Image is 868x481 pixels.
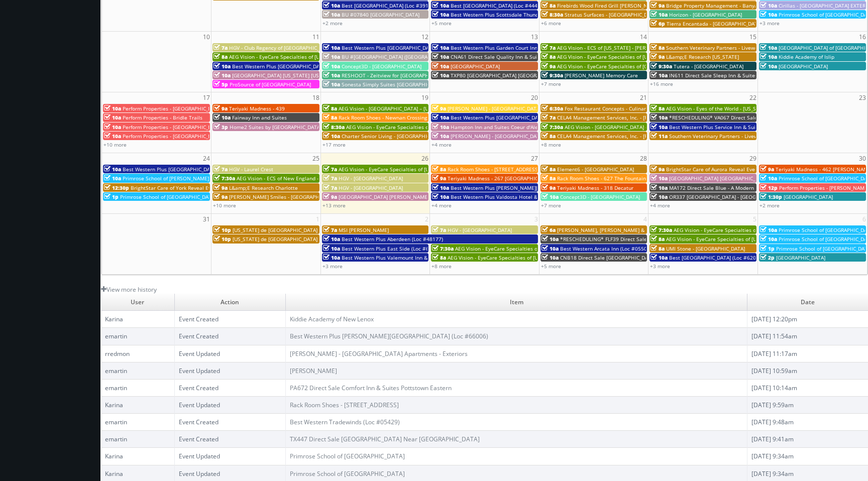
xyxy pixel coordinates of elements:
[451,193,587,200] span: Best Western Plus Valdosta Hotel & Suites (Loc #11213)
[213,105,228,112] span: 9a
[342,235,443,243] span: Best Western Plus Aberdeen (Loc #48177)
[323,133,340,140] span: 10a
[747,311,868,328] td: [DATE] 12:20pm
[290,349,468,358] a: [PERSON_NAME] - [GEOGRAPHIC_DATA] Apartments - Exteriors
[541,226,556,233] span: 6a
[560,254,706,261] span: CNB18 Direct Sale [GEOGRAPHIC_DATA]-[GEOGRAPHIC_DATA]
[323,254,340,261] span: 10a
[557,175,730,182] span: Rack Room Shoes - 627 The Fountains at [GEOGRAPHIC_DATA] (No Rush)
[323,235,340,243] span: 10a
[650,235,665,243] span: 8a
[342,2,436,9] span: Best [GEOGRAPHIC_DATA] (Loc #39114)
[104,166,121,173] span: 10a
[451,2,545,9] span: Best [GEOGRAPHIC_DATA] (Loc #44494)
[323,226,337,233] span: 7a
[541,133,556,140] span: 8a
[229,166,273,173] span: HGV - Laurel Crest
[451,114,578,121] span: Best Western Plus [GEOGRAPHIC_DATA] (Loc #11187)
[858,32,867,42] span: 16
[560,235,755,243] span: *RESCHEDULING* FLF39 Direct Sale Alluxsuites at 1876, Ascend Hotel Collection
[530,92,539,103] span: 20
[432,175,446,182] span: 9a
[123,105,222,112] span: Perform Properties - [GEOGRAPHIC_DATA]
[202,32,211,42] span: 10
[323,166,337,173] span: 7a
[541,72,563,79] span: 9:30a
[174,379,285,396] td: Event Created
[174,362,285,379] td: Event Updated
[229,105,285,112] span: Teriyaki Madness - 439
[323,2,340,9] span: 10a
[748,92,757,103] span: 22
[290,452,405,460] a: Primrose School of [GEOGRAPHIC_DATA]
[323,72,340,79] span: 10a
[760,245,775,252] span: 1p
[202,92,211,103] span: 17
[541,114,556,121] span: 7a
[342,44,469,51] span: Best Western Plus [GEOGRAPHIC_DATA] (Loc #62024)
[420,32,429,42] span: 12
[232,114,287,121] span: Fairway Inn and Suites
[342,254,477,261] span: Best Western Plus Valemount Inn & Suites (Loc #62120)
[290,469,405,478] a: Primrose School of [GEOGRAPHIC_DATA]
[541,63,556,70] span: 9a
[557,226,750,233] span: [PERSON_NAME], [PERSON_NAME] & [PERSON_NAME], LLC - [GEOGRAPHIC_DATA]
[322,263,343,270] a: +3 more
[650,166,665,173] span: 9a
[760,11,777,18] span: 10a
[557,114,704,121] span: CELA4 Management Services, Inc. - [PERSON_NAME] Hyundai
[424,214,429,224] span: 2
[674,226,847,233] span: AEG Vision - EyeCare Specialties of [US_STATE] – [PERSON_NAME] Vision
[311,92,320,103] span: 18
[432,226,446,233] span: 7a
[123,175,258,182] span: Primrose School of [PERSON_NAME][GEOGRAPHIC_DATA]
[776,254,825,261] span: [GEOGRAPHIC_DATA]
[432,133,449,140] span: 10a
[650,105,665,112] span: 8a
[432,114,449,121] span: 10a
[339,166,518,173] span: AEG Vision - EyeCare Specialties of [US_STATE] – [PERSON_NAME] Eye Care
[448,166,539,173] span: Rack Room Shoes - [STREET_ADDRESS]
[669,193,790,200] span: OR337 [GEOGRAPHIC_DATA] - [GEOGRAPHIC_DATA]
[760,63,777,70] span: 10a
[650,114,668,121] span: 10a
[760,175,777,182] span: 10a
[213,166,228,173] span: 7a
[432,184,449,191] span: 10a
[760,44,777,51] span: 10a
[784,193,833,200] span: [GEOGRAPHIC_DATA]
[432,63,449,70] span: 10a
[285,294,747,311] td: Item
[229,44,333,51] span: HGV - Club Regency of [GEOGRAPHIC_DATA]
[541,193,559,200] span: 10a
[565,105,670,112] span: Fox Restaurant Concepts - Culinary Dropout
[650,124,668,131] span: 10a
[752,214,757,224] span: 5
[669,175,769,182] span: [GEOGRAPHIC_DATA] [GEOGRAPHIC_DATA]
[565,124,698,131] span: AEG Vision - [GEOGRAPHIC_DATA] - [GEOGRAPHIC_DATA]
[779,63,828,70] span: [GEOGRAPHIC_DATA]
[541,175,556,182] span: 8a
[669,133,843,140] span: Southern Veterinary Partners - Livewell Animal Urgent Care of Goodyear
[174,311,285,328] td: Event Created
[650,72,668,79] span: 10a
[669,124,831,131] span: Best Western Plus Service Inn & Suites (Loc #61094) WHITE GLOVE
[323,245,340,252] span: 10a
[104,133,121,140] span: 10a
[760,235,777,243] span: 10a
[650,263,670,270] a: +3 more
[323,184,337,191] span: 7a
[232,63,360,70] span: Best Western Plus [GEOGRAPHIC_DATA] (Loc #48184)
[339,184,403,191] span: HGV - [GEOGRAPHIC_DATA]
[530,32,539,42] span: 13
[104,124,121,131] span: 10a
[120,193,216,200] span: Primrose School of [GEOGRAPHIC_DATA]
[541,245,559,252] span: 10a
[565,72,638,79] span: [PERSON_NAME] Memory Care
[858,92,867,103] span: 23
[541,11,563,18] span: 8:30a
[760,184,778,191] span: 12p
[229,53,477,60] span: AEG Vision - EyeCare Specialties of [US_STATE] - [PERSON_NAME] Eyecare Associates - [PERSON_NAME]
[342,63,421,70] span: Concept3D - [GEOGRAPHIC_DATA]
[420,92,429,103] span: 19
